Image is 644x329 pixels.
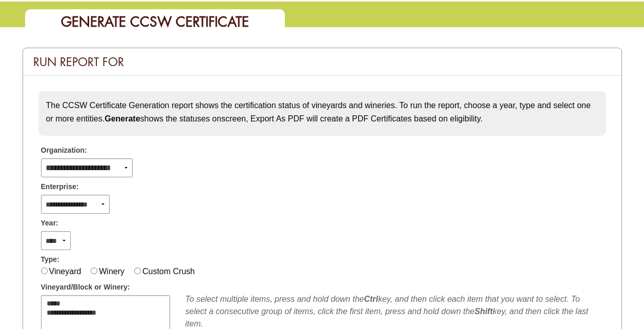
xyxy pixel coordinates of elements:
b: Shift [474,307,493,316]
b: Ctrl [364,295,378,303]
span: Type: [41,254,59,265]
span: Year: [41,218,58,229]
label: Vineyard [49,267,81,276]
span: Organization: [41,145,87,156]
span: Enterprise: [41,181,79,192]
label: Custom Crush [142,267,195,276]
p: The CCSW Certificate Generation report shows the certification status of vineyards and wineries. ... [46,99,598,125]
span: Vineyard/Block or Winery: [41,282,130,293]
div: Run Report For [23,48,621,76]
label: Winery [99,267,124,276]
span: Generate CCSW Certificate [61,13,249,31]
strong: Generate [105,114,140,123]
